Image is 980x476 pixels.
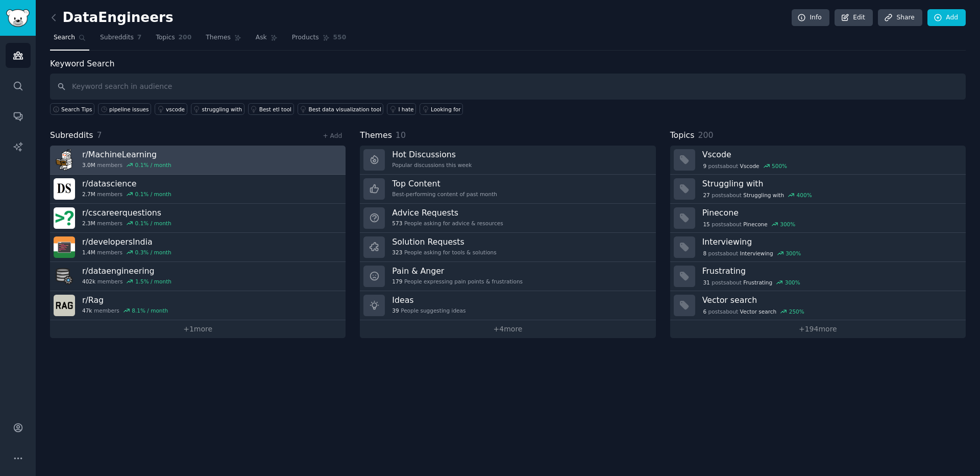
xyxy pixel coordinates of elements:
[670,262,966,291] a: Frustrating31postsaboutFrustrating300%
[82,191,95,198] span: 2.7M
[54,207,75,229] img: cscareerquestions
[82,307,92,314] span: 47k
[298,103,384,115] a: Best data visualization tool
[702,266,959,276] h3: Frustrating
[82,236,171,247] h3: r/ developersIndia
[54,178,75,200] img: datascience
[82,220,95,227] span: 2.3M
[702,236,959,247] h3: Interviewing
[702,249,802,258] div: post s about
[392,249,496,256] div: People asking for tools & solutions
[703,192,709,199] span: 27
[392,307,399,314] span: 39
[50,30,89,51] a: Search
[392,191,497,198] div: Best-performing content of past month
[670,204,966,233] a: Pinecone15postsaboutPinecone300%
[100,33,134,42] span: Subreddits
[166,106,185,113] div: vscode
[288,30,350,51] a: Products550
[360,262,655,291] a: Pain & Anger179People expressing pain points & frustrations
[82,220,171,227] div: members
[740,162,759,170] span: Vscode
[135,220,171,227] div: 0.1 % / month
[360,291,655,320] a: Ideas39People suggesting ideas
[392,249,402,256] span: 323
[702,191,813,200] div: post s about
[392,220,402,227] span: 573
[54,295,75,316] img: Rag
[82,161,95,169] span: 3.0M
[82,249,171,256] div: members
[82,207,171,218] h3: r/ cscareerquestions
[670,233,966,262] a: Interviewing8postsaboutInterviewing300%
[256,33,267,42] span: Ask
[50,10,174,26] h2: DataEngineers
[702,161,788,171] div: post s about
[702,178,959,189] h3: Struggling with
[702,220,796,229] div: post s about
[360,175,655,204] a: Top ContentBest-performing content of past month
[392,278,402,285] span: 179
[50,262,346,291] a: r/dataengineering402kmembers1.5% / month
[82,249,95,256] span: 1.4M
[98,103,151,115] a: pipeline issues
[50,233,346,262] a: r/developersIndia1.4Mmembers0.3% / month
[259,106,291,113] div: Best etl tool
[50,320,346,338] a: +1more
[50,103,94,115] button: Search Tips
[82,278,95,285] span: 402k
[392,161,472,169] div: Popular discussions this week
[740,250,773,257] span: Interviewing
[191,103,244,115] a: struggling with
[109,106,149,113] div: pipeline issues
[50,175,346,204] a: r/datascience2.7Mmembers0.1% / month
[54,149,75,171] img: MachineLearning
[333,33,347,42] span: 550
[797,192,812,199] div: 400 %
[786,250,801,257] div: 300 %
[137,33,142,42] span: 7
[54,33,75,42] span: Search
[398,106,413,113] div: I hate
[202,106,242,113] div: struggling with
[703,250,706,257] span: 8
[703,162,706,170] span: 9
[835,9,873,27] a: Edit
[360,146,655,175] a: Hot DiscussionsPopular discussions this week
[50,129,93,142] span: Subreddits
[50,59,114,68] label: Keyword Search
[61,106,92,113] span: Search Tips
[50,74,966,100] input: Keyword search in audience
[360,233,655,262] a: Solution Requests323People asking for tools & solutions
[670,291,966,320] a: Vector search6postsaboutVector search250%
[772,162,787,170] div: 500 %
[392,236,496,247] h3: Solution Requests
[743,279,772,286] span: Frustrating
[292,33,319,42] span: Products
[670,129,695,142] span: Topics
[878,9,922,27] a: Share
[54,236,75,258] img: developersIndia
[97,130,102,140] span: 7
[156,33,175,42] span: Topics
[670,175,966,204] a: Struggling with27postsaboutStruggling with400%
[789,308,804,315] div: 250 %
[740,308,777,315] span: Vector search
[248,103,294,115] a: Best etl tool
[702,278,801,287] div: post s about
[431,106,461,113] div: Looking for
[54,266,75,287] img: dataengineering
[420,103,463,115] a: Looking for
[132,307,168,314] div: 8.1 % / month
[670,146,966,175] a: Vscode9postsaboutVscode500%
[785,279,800,286] div: 300 %
[309,106,381,113] div: Best data visualization tool
[155,103,187,115] a: vscode
[392,178,497,189] h3: Top Content
[135,191,171,198] div: 0.1 % / month
[392,278,523,285] div: People expressing pain points & frustrations
[703,279,709,286] span: 31
[50,204,346,233] a: r/cscareerquestions2.3Mmembers0.1% / month
[135,161,171,169] div: 0.1 % / month
[82,307,168,314] div: members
